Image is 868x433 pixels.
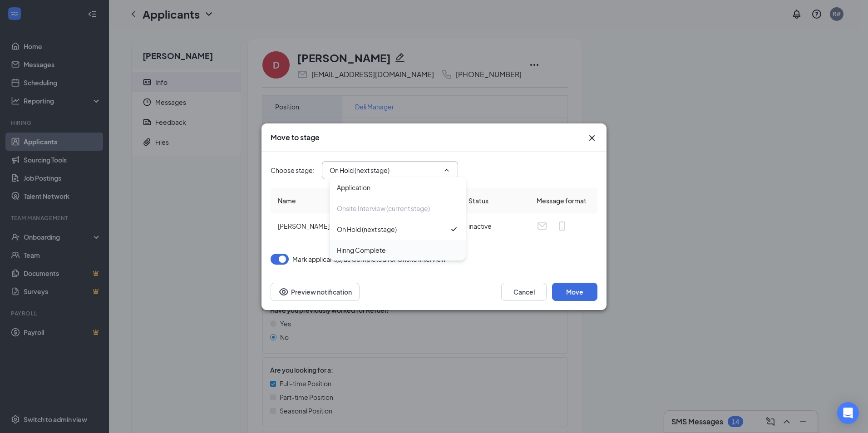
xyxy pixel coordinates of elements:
svg: Cross [587,133,597,143]
button: Preview notificationEye [271,283,360,301]
div: Application [337,182,370,192]
div: Open Intercom Messenger [837,402,859,424]
div: Hiring Complete [337,245,386,255]
button: Close [587,133,597,143]
svg: Checkmark [449,225,459,234]
h3: Move to stage [271,133,320,143]
svg: MobileSms [557,221,567,231]
button: Move [552,283,597,301]
svg: Eye [278,286,289,297]
span: [PERSON_NAME] [278,222,330,230]
div: On Hold (next stage) [337,224,397,234]
svg: Email [537,221,547,231]
td: inactive [461,213,529,239]
span: Mark applicant(s) as Completed for Onsite Interview [292,254,446,265]
svg: ChevronUp [443,167,450,174]
th: Message format [529,188,597,213]
span: Choose stage : [271,165,315,175]
div: Onsite Interview (current stage) [337,203,430,213]
button: Cancel [501,283,547,301]
th: Status [461,188,529,213]
th: Name [271,188,461,213]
